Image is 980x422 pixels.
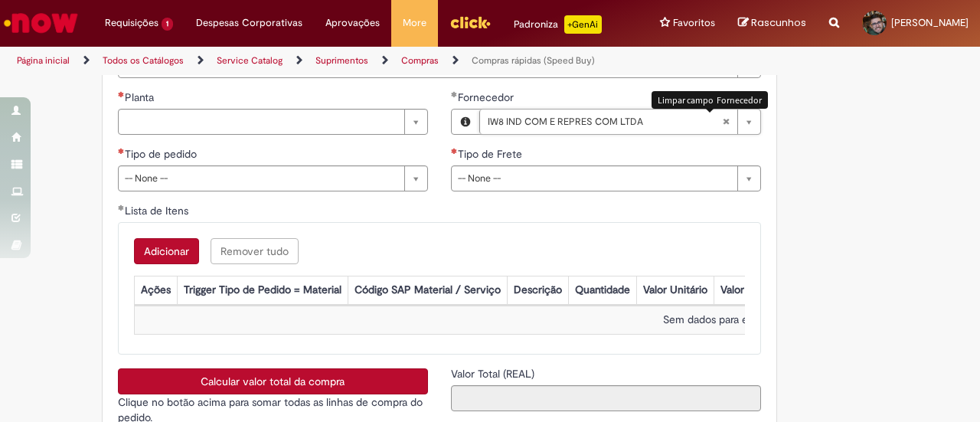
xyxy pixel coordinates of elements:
[401,54,439,67] a: Compras
[479,110,760,134] a: IW8 IND COM E REPRES COM LTDALimpar campo Fornecedor
[118,204,125,211] span: Obrigatório Preenchido
[125,90,157,104] span: Planta
[451,366,537,381] label: Somente leitura - Valor Total (REAL)
[134,238,199,264] button: Add a row for Lista de Itens
[105,15,158,31] span: Requisições
[458,90,517,104] span: Fornecedor
[451,148,458,154] span: Necessários
[449,11,491,34] img: click_logo_yellow_360x200.png
[472,54,595,67] a: Compras rápidas (Speed Buy)
[507,276,568,305] th: Descrição
[738,16,806,31] a: Rascunhos
[714,276,812,305] th: Valor Total Moeda
[125,147,200,161] span: Tipo de pedido
[891,16,969,29] span: [PERSON_NAME]
[636,276,714,305] th: Valor Unitário
[103,54,184,67] a: Todos os Catálogos
[452,110,479,134] button: Fornecedor , Visualizar este registro IW8 IND COM E REPRES COM LTDA
[652,91,768,109] div: Limpar campo Fornecedor
[134,276,177,305] th: Ações
[488,110,722,134] span: IW8 IND COM E REPRES COM LTDA
[458,166,730,191] span: -- None --
[125,204,191,218] span: Lista de Itens
[451,91,458,97] span: Obrigatório Preenchido
[458,147,525,161] span: Tipo de Frete
[2,8,80,38] img: ServiceNow
[118,368,428,394] button: Calcular valor total da compra
[451,367,537,381] span: Somente leitura - Valor Total (REAL)
[325,15,380,31] span: Aprovações
[196,15,302,31] span: Despesas Corporativas
[568,276,636,305] th: Quantidade
[714,110,737,134] abbr: Limpar campo Fornecedor
[162,18,173,31] span: 1
[514,15,602,34] div: Padroniza
[118,91,125,97] span: Necessários
[17,54,70,67] a: Página inicial
[348,276,507,305] th: Código SAP Material / Serviço
[403,15,426,31] span: More
[177,276,348,305] th: Trigger Tipo de Pedido = Material
[751,15,806,30] span: Rascunhos
[315,54,368,67] a: Suprimentos
[118,148,125,154] span: Necessários
[451,385,761,411] input: Valor Total (REAL)
[11,47,642,75] ul: Trilhas de página
[118,109,428,135] a: Limpar campo Planta
[217,54,283,67] a: Service Catalog
[564,15,602,34] p: +GenAi
[125,166,397,191] span: -- None --
[673,15,715,31] span: Favoritos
